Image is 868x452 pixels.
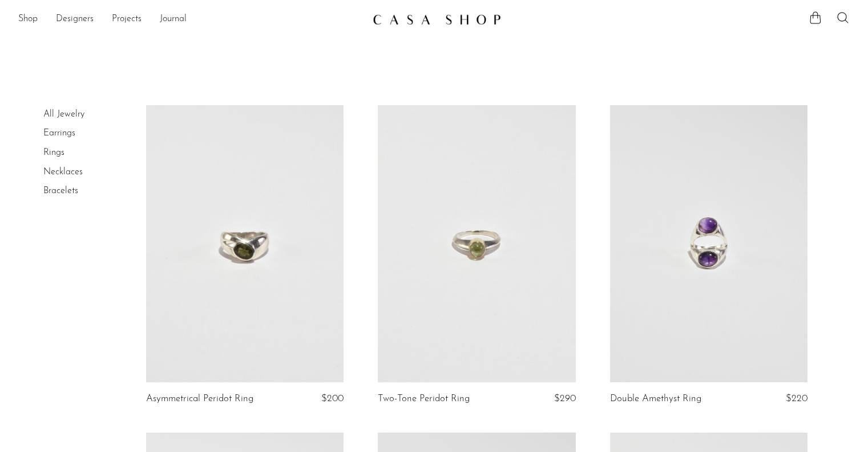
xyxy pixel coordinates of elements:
a: Shop [18,12,38,27]
a: Necklaces [43,167,83,177]
a: All Jewelry [43,110,84,119]
a: Asymmetrical Peridot Ring [146,394,253,404]
a: Rings [43,148,64,157]
a: Earrings [43,129,75,138]
span: $200 [321,394,344,403]
a: Bracelets [43,186,78,195]
span: $290 [554,394,576,403]
ul: NEW HEADER MENU [18,10,364,29]
a: Journal [160,12,187,27]
a: Double Amethyst Ring [610,394,701,404]
span: $220 [786,394,808,403]
a: Projects [112,12,142,27]
a: Two-Tone Peridot Ring [378,394,470,404]
a: Designers [56,12,94,27]
nav: Desktop navigation [18,10,364,29]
